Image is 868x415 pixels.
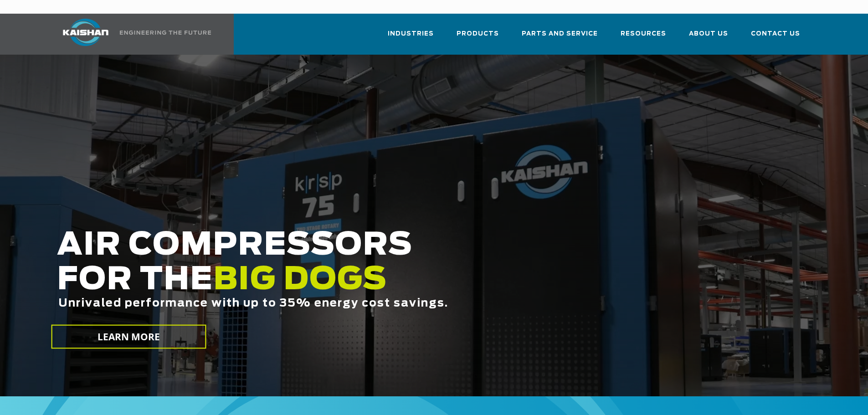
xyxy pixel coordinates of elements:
img: kaishan logo [51,19,120,46]
span: Industries [388,29,434,39]
a: Contact Us [751,22,800,53]
span: Products [457,29,499,39]
a: Industries [388,22,434,53]
a: LEARN MORE [51,325,206,349]
span: Resources [621,29,666,39]
span: LEARN MORE [97,330,160,343]
a: Kaishan USA [51,14,213,55]
a: Products [457,22,499,53]
span: Parts and Service [522,29,598,39]
span: Contact Us [751,29,800,39]
span: About Us [689,29,728,39]
a: Resources [621,22,666,53]
a: About Us [689,22,728,53]
a: Parts and Service [522,22,598,53]
span: Unrivaled performance with up to 35% energy cost savings. [58,298,448,309]
h2: AIR COMPRESSORS FOR THE [57,228,684,338]
img: Engineering the future [120,31,211,35]
span: BIG DOGS [213,265,387,296]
